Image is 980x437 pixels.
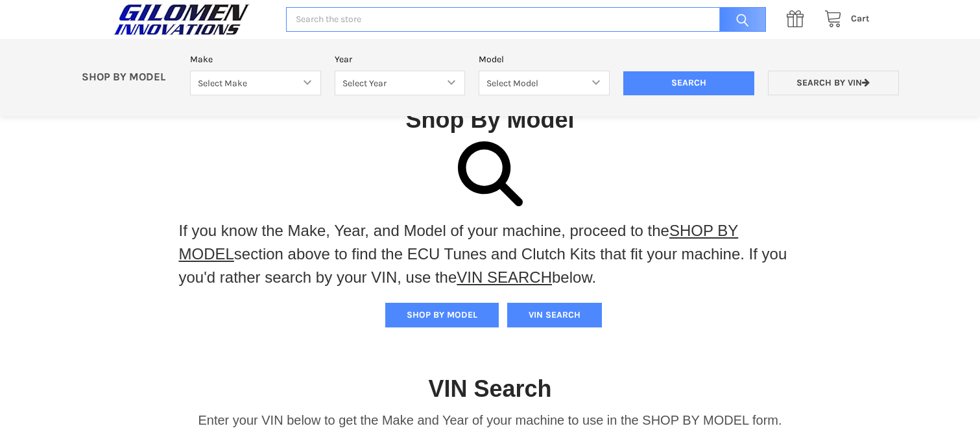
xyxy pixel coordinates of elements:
[110,3,253,36] img: GILOMEN INNOVATIONS
[713,7,766,32] input: Search
[286,7,765,32] input: Search the store
[851,13,870,24] span: Cart
[428,374,551,403] h1: VIN Search
[479,53,610,66] label: Model
[768,71,899,96] a: Search by VIN
[457,268,552,286] a: VIN SEARCH
[198,410,782,430] p: Enter your VIN below to get the Make and Year of your machine to use in the SHOP BY MODEL form.
[179,222,739,263] a: SHOP BY MODEL
[110,105,869,134] h1: Shop By Model
[110,3,272,36] a: GILOMEN INNOVATIONS
[623,71,754,96] input: Search
[335,53,466,66] label: Year
[75,71,184,84] p: SHOP BY MODEL
[179,219,802,289] p: If you know the Make, Year, and Model of your machine, proceed to the section above to find the E...
[507,303,602,327] button: VIN SEARCH
[817,11,870,27] a: Cart
[385,303,499,327] button: SHOP BY MODEL
[190,53,321,66] label: Make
